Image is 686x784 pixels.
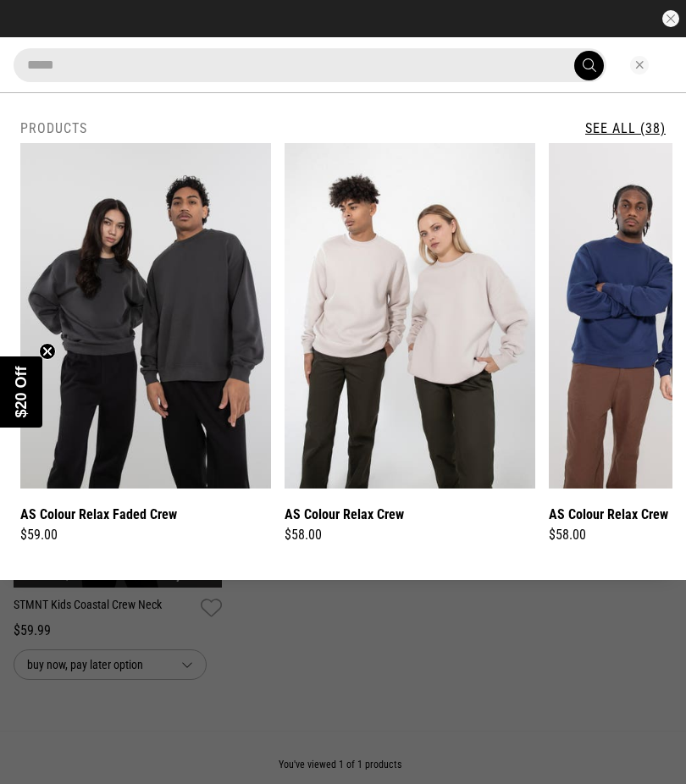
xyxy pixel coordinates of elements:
[216,10,470,27] iframe: Customer reviews powered by Trustpilot
[39,343,56,360] button: Close teaser
[549,504,668,525] a: AS Colour Relax Crew
[285,525,535,545] div: $58.00
[630,56,649,75] button: Close search
[20,143,271,489] img: As Colour Relax Faded Crew in Black
[20,504,177,525] a: AS Colour Relax Faded Crew
[20,120,87,136] h2: Products
[20,525,271,545] div: $59.00
[585,120,666,136] a: See All (38)
[14,7,64,58] button: Open LiveChat chat widget
[285,504,404,525] a: AS Colour Relax Crew
[13,366,30,417] span: $20 Off
[285,143,535,489] img: As Colour Relax Crew in Beige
